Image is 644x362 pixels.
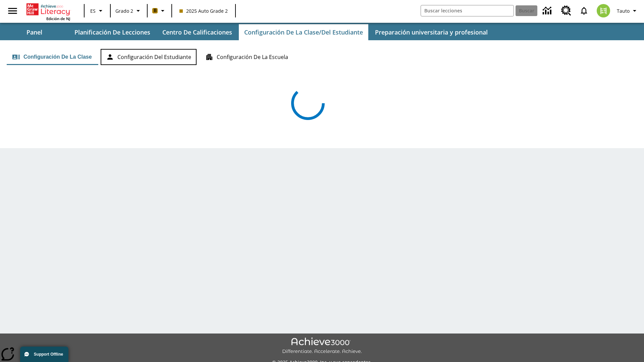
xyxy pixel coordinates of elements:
span: Tauto [617,7,630,14]
a: Centro de recursos, Se abrirá en una pestaña nueva. [557,2,575,20]
img: Achieve3000 Differentiate Accelerate Achieve [282,338,362,355]
button: Support Offline [20,347,68,362]
button: Panel [1,24,68,40]
span: Support Offline [34,352,63,357]
button: Perfil/Configuración [614,5,641,17]
img: avatar image [597,4,610,17]
button: Grado: Grado 2, Elige un grado [113,5,145,17]
div: Portada [26,2,70,21]
button: Planificación de lecciones [69,24,156,40]
button: Abrir el menú lateral [3,1,22,21]
div: Configuración de la clase/del estudiante [7,49,637,65]
span: Grado 2 [115,7,133,14]
span: Edición de NJ [46,16,70,21]
button: Configuración de la clase [7,49,97,65]
span: ES [90,7,96,14]
span: 2025 Auto Grade 2 [179,7,228,14]
button: Configuración de la clase/del estudiante [239,24,368,40]
button: Boost El color de la clase es anaranjado claro. Cambiar el color de la clase. [150,5,169,17]
a: Notificaciones [575,2,593,19]
button: Preparación universitaria y profesional [370,24,493,40]
button: Lenguaje: ES, Selecciona un idioma [87,5,108,17]
button: Escoja un nuevo avatar [593,2,614,19]
a: Portada [26,3,70,16]
button: Configuración del estudiante [101,49,197,65]
button: Configuración de la escuela [200,49,293,65]
a: Centro de información [539,2,557,20]
span: B [154,6,157,15]
input: Buscar campo [421,5,514,16]
button: Centro de calificaciones [157,24,237,40]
